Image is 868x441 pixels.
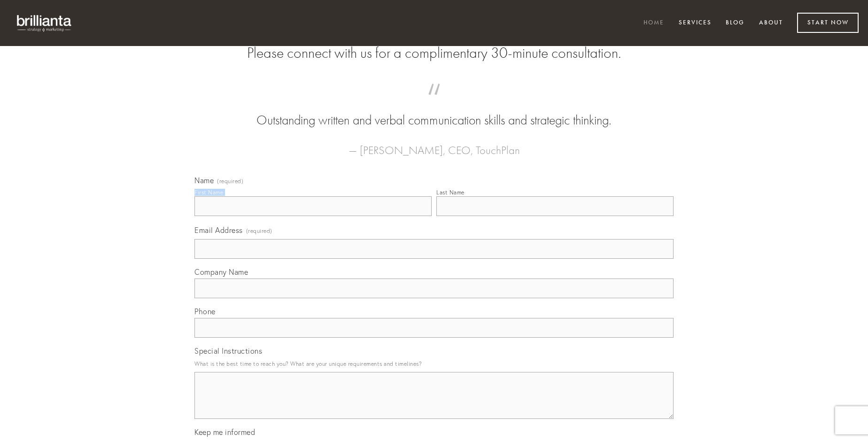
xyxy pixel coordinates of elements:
blockquote: Outstanding written and verbal communication skills and strategic thinking. [209,93,659,130]
h2: Please connect with us for a complimentary 30-minute consultation. [194,44,674,62]
a: Home [637,15,670,31]
p: What is the best time to reach you? What are your unique requirements and timelines? [194,357,674,370]
a: About [753,15,789,31]
figcaption: — [PERSON_NAME], CEO, TouchPlan [209,130,659,160]
div: Last Name [436,189,465,196]
span: (required) [217,178,243,184]
span: Special Instructions [194,346,262,356]
span: (required) [246,224,272,237]
a: Services [673,15,718,31]
div: First Name [194,189,223,196]
span: Name [194,176,214,185]
img: brillianta - research, strategy, marketing [9,9,80,37]
a: Start Now [797,13,859,33]
span: Email Address [194,225,243,235]
span: Phone [194,307,216,316]
span: Company Name [194,267,248,277]
span: “ [209,93,659,111]
span: Keep me informed [194,427,255,437]
a: Blog [720,15,751,31]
